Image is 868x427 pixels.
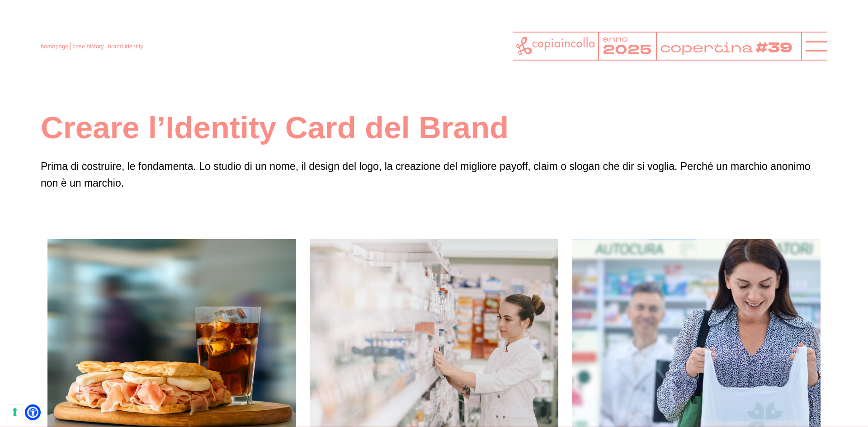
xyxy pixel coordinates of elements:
tspan: #39 [758,38,797,58]
tspan: anno [603,34,628,44]
a: brand identity [108,43,143,50]
a: Open Accessibility Menu [27,407,38,418]
button: Le tue preferenze relative al consenso per le tecnologie di tracciamento [7,404,23,420]
a: homepage [41,43,68,50]
tspan: copertina [660,38,755,57]
a: case history [72,43,104,50]
h1: Creare l’Identity Card del Brand [41,108,827,147]
tspan: 2025 [603,41,651,60]
p: Prima di costruire, le fondamenta. Lo studio di un nome, il design del logo, la creazione del mig... [41,158,827,192]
